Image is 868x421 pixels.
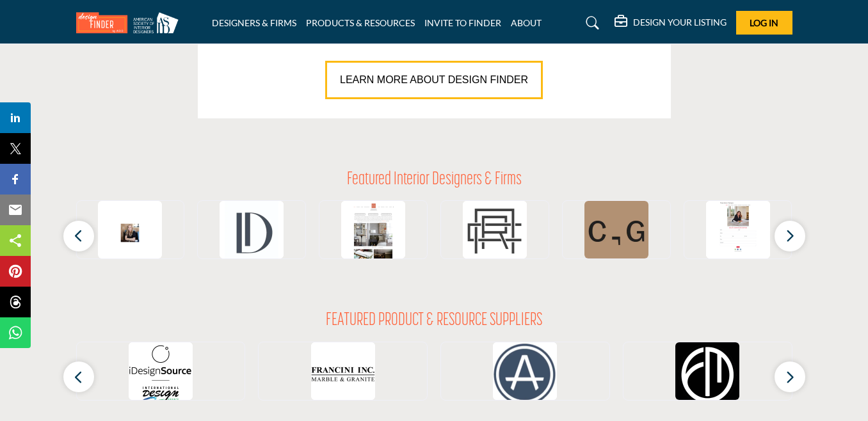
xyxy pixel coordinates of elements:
h5: DESIGN YOUR LISTING [633,17,727,28]
h2: Featured Interior Designers & Firms [347,170,522,191]
img: Francini Incorporated [311,342,375,406]
img: Chu–Gooding [584,201,648,265]
a: ABOUT [511,17,542,28]
span: LEARN MORE ABOUT DESIGN FINDER [340,74,528,85]
button: LEARN MORE ABOUT DESIGN FINDER [325,61,543,99]
img: iDesignSource.com by International Design Source [129,342,193,406]
img: Fordham Marble Company [675,342,739,406]
div: DESIGN YOUR LISTING [615,15,727,31]
img: Adrienne Morgan [98,201,162,265]
img: AROS [493,342,557,406]
span: Log In [750,17,778,28]
img: Interior Anthology [341,201,405,265]
h2: FEATURED PRODUCT & RESOURCE SUPPLIERS [326,310,542,332]
img: Valarie Mina [706,201,770,265]
a: PRODUCTS & RESOURCES [306,17,415,28]
a: Search [574,13,607,33]
button: Log In [736,11,792,35]
img: Clark Richardson Architects [463,201,527,265]
img: Site Logo [76,12,185,33]
img: Layered Dimensions Interior Design [220,201,284,265]
a: INVITE TO FINDER [424,17,501,28]
a: DESIGNERS & FIRMS [212,17,296,28]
